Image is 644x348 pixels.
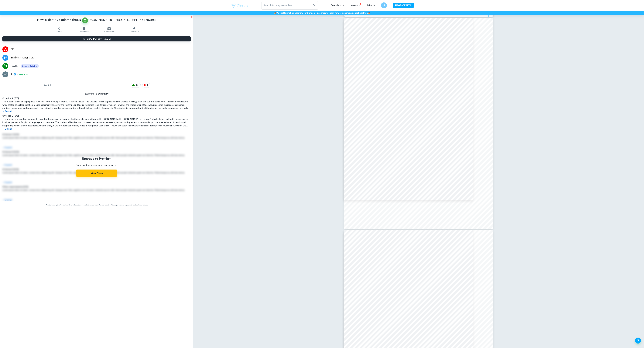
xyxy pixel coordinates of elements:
button: Report issue [190,16,193,18]
button: AI Assistant [97,26,122,34]
span: 44 [134,84,140,87]
button: Fullscreen [82,17,88,23]
button: Help and Feedback [635,338,641,344]
button: Download [122,26,147,34]
input: Search for any exemplars... [261,1,310,10]
span: ( ) [17,73,28,76]
div: This exemplar is based on the current syllabus. Feel free to refer to it for inspiration/ideas wh... [21,64,39,68]
h6: Criterion B [ 5 / 6 ]: [2,114,191,117]
button: Breakdown [18,73,28,76]
h1: The student chose an appropriate topic related to identity in [PERSON_NAME] novel "The Leavers", ... [2,100,191,110]
span: [DATE] [11,64,18,68]
button: View [PERSON_NAME] [2,36,191,41]
h1: The student proposed an appropriate topic for their essay, focusing on the theme of identity thro... [2,117,191,127]
h6: Criterion A [ 5 / 6 ]: [2,97,191,100]
button: Bookmark [72,26,97,34]
button: Share [47,26,72,34]
p: A [11,73,12,76]
span: 🏫 [274,12,276,14]
p: Exemplars [331,4,345,7]
span: 1 [145,84,150,87]
p: Expand [2,110,191,113]
div: 44 [131,83,141,88]
span: EE [11,48,191,51]
p: Expand [2,127,191,130]
h1: How is identity explored through [PERSON_NAME] in [PERSON_NAME] The Leavers? [2,18,191,22]
button: LA [381,2,387,8]
span: This is an example of past student work. Do not copy or submit as your own. Use to understand the... [1,204,192,206]
img: Clastify logo [230,2,249,8]
div: 1 [142,83,150,88]
h6: We just launched Clastify for Schools. Click to learn how to become a school partner. [1,11,643,15]
h5: Upgrade to Premium [76,156,117,161]
h6: Like it? [43,83,51,87]
p: Review [350,4,361,7]
h6: View [PERSON_NAME] [87,37,111,41]
span: AI Assistant [104,31,114,33]
button: View Plans [76,170,117,177]
span: 🏫 [368,12,370,14]
span: Bookmark [80,31,89,33]
a: here [322,12,326,14]
h6: LA [382,4,386,7]
button: UPGRADE NOW [393,3,414,8]
span: Current Syllabus [21,64,39,68]
span: Share [56,31,62,33]
h6: Examiner's summary [1,92,192,96]
img: AI Assistant [107,27,111,30]
p: To unlock access to all summaries [76,163,117,167]
span: Download [130,31,139,33]
a: Schools [367,4,375,7]
span: English A (Lang & Lit) [11,56,191,59]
